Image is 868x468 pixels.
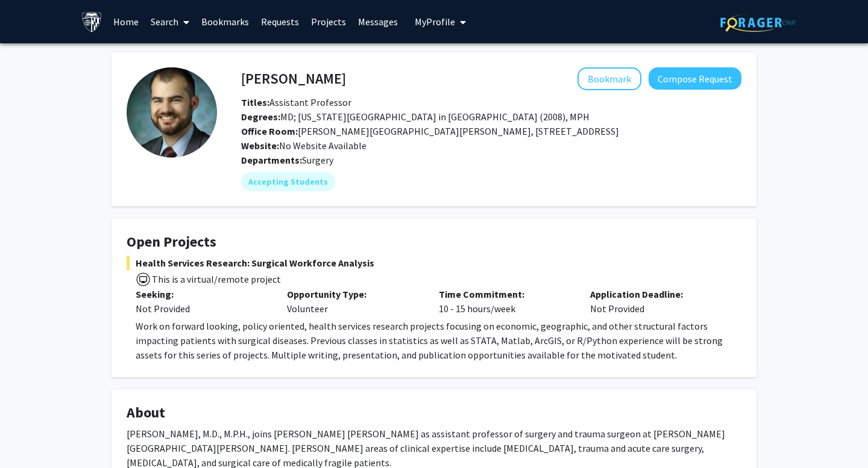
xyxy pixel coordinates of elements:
button: Add Alistair Kent to Bookmarks [577,67,641,90]
p: Time Commitment: [439,287,572,301]
b: Degrees: [241,111,280,123]
span: My Profile [415,16,455,28]
p: Seeking: [136,287,269,301]
img: Johns Hopkins University Logo [81,11,102,32]
span: Assistant Professor [241,96,351,108]
h4: About [127,404,741,422]
a: Home [107,1,145,43]
b: Website: [241,140,279,152]
p: Work on forward looking, policy oriented, health services research projects focusing on economic,... [136,319,741,362]
b: Titles: [241,96,269,108]
span: [PERSON_NAME][GEOGRAPHIC_DATA][PERSON_NAME], [STREET_ADDRESS] [241,125,619,137]
button: Compose Request to Alistair Kent [649,67,741,90]
a: Bookmarks [195,1,255,43]
b: Office Room: [241,125,298,137]
div: Not Provided [136,301,269,316]
iframe: Chat [9,414,51,459]
a: Search [145,1,195,43]
img: ForagerOne Logo [720,13,796,32]
div: 10 - 15 hours/week [430,287,581,316]
mat-chip: Accepting Students [241,172,335,191]
div: Not Provided [581,287,732,316]
div: Volunteer [278,287,429,316]
span: Surgery [302,154,333,166]
span: No Website Available [241,140,366,152]
p: Application Deadline: [590,287,723,301]
a: Projects [305,1,352,43]
span: This is a virtual/remote project [151,273,281,285]
h4: [PERSON_NAME] [241,67,346,90]
h4: Open Projects [127,233,741,251]
b: Departments: [241,154,302,166]
span: Health Services Research: Surgical Workforce Analysis [127,256,741,270]
p: Opportunity Type: [287,287,420,301]
span: MD; [US_STATE][GEOGRAPHIC_DATA] in [GEOGRAPHIC_DATA] (2008), MPH [241,111,590,123]
a: Requests [255,1,305,43]
a: Messages [352,1,404,43]
img: Profile Picture [127,67,217,158]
